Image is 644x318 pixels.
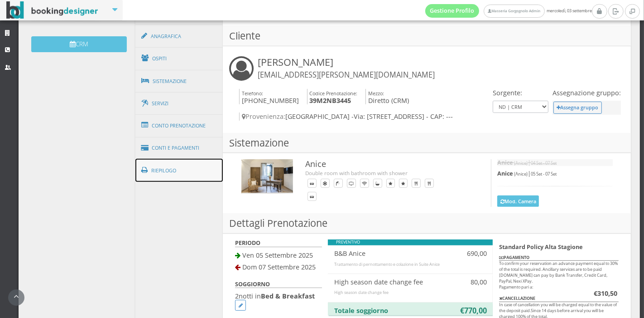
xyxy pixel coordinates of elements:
a: Ospiti [135,47,223,70]
h5: | [497,159,612,166]
b: SOGGIORNO [235,280,270,288]
b: Anice [497,159,513,166]
div: Trattamento di pernottamento e colazione in Suite Anice [334,262,487,268]
b: € [460,306,464,316]
span: 2 [235,292,239,300]
b: 770,00 [464,306,487,316]
a: Servizi [135,92,223,115]
h5: | [497,170,612,177]
small: Codice Prenotazione: [309,90,357,97]
a: Anagrafica [135,24,223,48]
a: Sistemazione [135,69,223,93]
span: 310,50 [597,289,617,298]
small: (Anice) [514,160,528,166]
b: € [594,289,617,298]
b: Bed & Breakfast [261,292,315,300]
b: CANCELLAZIONE [499,295,535,301]
h4: Diretto (CRM) [365,89,409,105]
span: Provenienza: [242,112,285,121]
h4: High season date change fee [334,278,446,286]
span: Ven 05 Settembre 2025 [242,251,313,259]
h4: [PHONE_NUMBER] [239,89,299,105]
div: Double room with bathroom with shower [305,169,472,177]
b: Totale soggiorno [334,306,388,315]
small: [EMAIL_ADDRESS][PERSON_NAME][DOMAIN_NAME] [258,70,435,80]
h4: [GEOGRAPHIC_DATA] - [239,113,490,120]
span: - CAP: --- [426,112,453,121]
span: Via: [STREET_ADDRESS] [354,112,424,121]
h4: notti in [235,292,322,311]
div: PREVENTIVO [328,240,493,245]
h3: Anice [305,159,472,169]
h3: [PERSON_NAME] [258,56,435,80]
b: PAGAMENTO [499,254,529,260]
span: mercoledì, 03 settembre [425,4,592,18]
a: Riepilogo [135,159,223,182]
h4: B&B Anice [334,250,446,257]
b: PERIODO [235,239,260,247]
div: High season date change fee [334,290,487,296]
b: Anice [497,170,513,177]
a: Conti e Pagamenti [135,137,223,160]
small: 04 Set - 07 Set [531,160,557,166]
img: BookingDesigner.com [6,1,98,19]
small: Telefono: [242,90,263,97]
h4: 80,00 [458,278,487,286]
h4: 690,00 [458,250,487,257]
h4: Sorgente: [493,89,548,97]
a: Gestione Profilo [425,4,480,18]
button: Mod. Camera [497,196,539,207]
a: Masseria Gorgognolo Admin [484,5,544,18]
b: Standard Policy Alta Stagione [499,243,582,251]
small: (Anice) [514,171,528,177]
span: Dom 07 Settembre 2025 [242,263,316,271]
small: Mezzo: [368,90,384,97]
button: Assegna gruppo [553,102,602,114]
h3: Dettagli Prenotazione [223,213,631,234]
h3: Sistemazione [223,133,631,153]
a: Conto Prenotazione [135,114,223,137]
h4: Assegnazione gruppo: [553,89,621,97]
b: 39M2NB3445 [309,96,351,105]
h3: Cliente [223,26,631,46]
img: c61cfc06592711ee9b0b027e0800ecac.jpg [241,159,293,194]
button: CRM [31,36,127,52]
small: 05 Set - 07 Set [531,171,557,177]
